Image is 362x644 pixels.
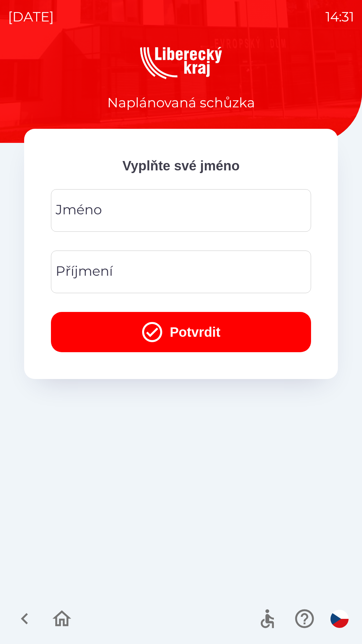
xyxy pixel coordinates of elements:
button: Potvrdit [51,312,311,352]
p: [DATE] [8,7,54,27]
p: 14:31 [325,7,354,27]
img: cs flag [330,610,349,628]
p: Vyplňte své jméno [51,156,311,176]
img: Logo [24,47,338,79]
p: Naplánovaná schůzka [107,93,255,113]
